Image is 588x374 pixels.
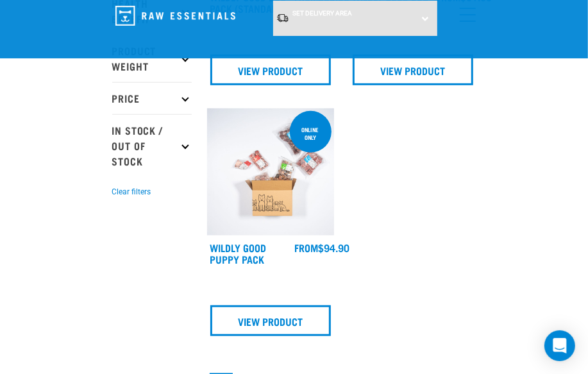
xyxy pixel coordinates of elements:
[353,55,473,85] a: View Product
[112,186,151,198] button: Clear filters
[210,244,267,262] a: Wildly Good Puppy Pack
[210,305,331,336] a: View Product
[112,114,192,177] p: In Stock / Out Of Stock
[290,120,332,147] div: Online Only
[210,55,331,85] a: View Product
[294,244,318,250] span: FROM
[294,242,349,253] div: $94.90
[115,6,235,26] img: Raw Essentials Logo
[544,330,575,361] div: Open Intercom Messenger
[276,13,289,23] img: van-moving.png
[207,108,334,235] img: Puppy 0 2sec
[292,10,352,17] span: Set Delivery Area
[112,82,192,114] p: Price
